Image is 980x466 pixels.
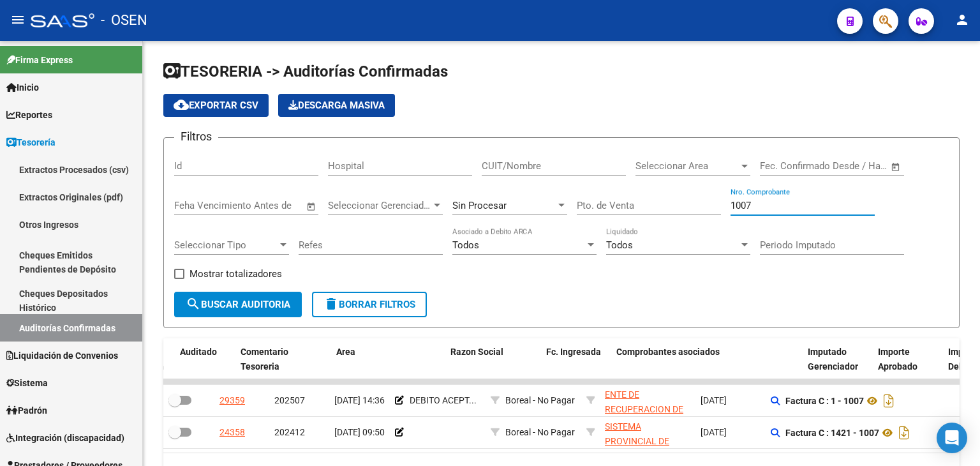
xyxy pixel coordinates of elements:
button: Exportar CSV [163,94,269,117]
span: Sistema [6,376,48,390]
datatable-header-cell: Comentario Tesoreria [235,338,331,380]
span: Comentario Tesoreria [241,347,288,372]
button: Buscar Auditoria [174,292,302,317]
datatable-header-cell: Fc. Ingresada [541,338,611,380]
datatable-header-cell: Razon Social [445,338,541,380]
span: Seleccionar Area [635,160,739,172]
span: Todos [452,239,479,251]
span: Imputado Liquidación [116,347,164,372]
span: 202507 [274,395,305,405]
span: Seleccionar Gerenciador [328,200,431,211]
span: - OSEN [101,6,147,34]
span: Reportes [6,108,52,122]
button: Open calendar [304,199,319,214]
app-download-masive: Descarga masiva de comprobantes (adjuntos) [278,94,395,117]
div: Open Intercom Messenger [937,423,967,453]
span: Comprobantes asociados [616,347,720,357]
span: TESORERIA -> Auditorías Confirmadas [163,63,448,80]
span: Fc. Ingresada [546,347,601,357]
span: Integración (discapacidad) [6,431,124,445]
div: 24358 [219,425,245,440]
h3: Filtros [174,128,218,146]
datatable-header-cell: Comprobantes asociados [611,338,803,380]
datatable-header-cell: Area [331,338,427,380]
button: Descarga Masiva [278,94,395,117]
span: Firma Express [6,53,73,67]
i: Descargar documento [896,423,912,443]
mat-icon: person [954,12,970,27]
span: Descarga Masiva [288,100,385,111]
span: Sin Procesar [452,200,507,211]
span: Padrón [6,403,47,417]
strong: Factura C : 1421 - 1007 [785,428,879,438]
datatable-header-cell: Imputado Gerenciador [803,338,873,380]
div: - 30691822849 [605,419,690,446]
mat-icon: search [186,296,201,312]
span: [DATE] 14:36 [334,395,385,405]
span: Razon Social [450,347,503,357]
button: Open calendar [889,160,903,174]
button: Borrar Filtros [312,292,427,317]
strong: Factura C : 1 - 1007 [785,396,864,406]
mat-icon: cloud_download [174,97,189,112]
span: Boreal - No Pagar [505,395,575,405]
div: - 30718615700 [605,387,690,414]
span: Buscar Auditoria [186,299,290,310]
span: Area [336,347,355,357]
span: DEBITO ACEPT... [410,395,477,405]
datatable-header-cell: Auditado [175,338,235,380]
span: [DATE] [701,427,727,437]
input: Fecha fin [823,160,885,172]
span: Tesorería [6,135,56,149]
span: Todos [606,239,633,251]
span: SISTEMA PROVINCIAL DE SALUD [605,421,669,461]
span: Liquidación de Convenios [6,349,118,363]
span: Importe Aprobado [878,347,917,372]
span: Inicio [6,80,39,94]
datatable-header-cell: Importe Aprobado [873,338,943,380]
i: Descargar documento [880,391,897,411]
span: Seleccionar Tipo [174,239,278,251]
mat-icon: menu [10,12,26,27]
span: Exportar CSV [174,100,258,111]
span: 202412 [274,427,305,437]
span: Borrar Filtros [323,299,415,310]
span: [DATE] [701,395,727,405]
mat-icon: delete [323,296,339,312]
span: [DATE] 09:50 [334,427,385,437]
span: Boreal - No Pagar [505,427,575,437]
div: 29359 [219,393,245,408]
span: Auditado [180,347,217,357]
input: Fecha inicio [760,160,812,172]
span: Imputado Gerenciador [808,347,858,372]
span: Mostrar totalizadores [189,266,282,282]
